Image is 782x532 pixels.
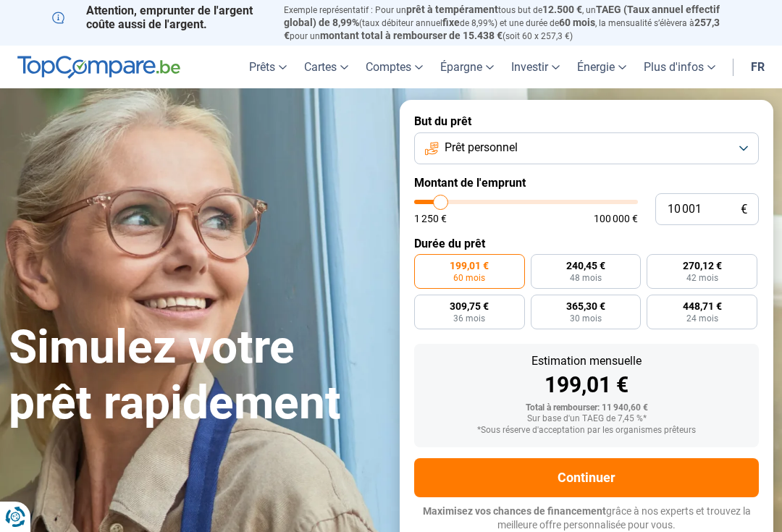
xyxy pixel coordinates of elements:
span: 60 mois [453,274,485,282]
span: 240,45 € [566,261,605,271]
a: Énergie [568,46,635,88]
span: 1 250 € [414,214,447,224]
h1: Simulez votre prêt rapidement [9,320,382,431]
span: 270,12 € [683,261,722,271]
div: Total à rembourser: 11 940,60 € [426,403,747,413]
label: Durée du prêt [414,237,759,250]
label: Montant de l'emprunt [414,176,759,190]
span: 36 mois [453,314,485,323]
span: 448,71 € [683,301,722,311]
span: € [741,203,747,216]
span: prêt à tempérament [406,4,498,15]
a: Épargne [432,46,503,88]
a: Plus d'infos [635,46,724,88]
img: TopCompare [17,56,180,79]
div: 199,01 € [426,374,747,396]
div: *Sous réserve d'acceptation par les organismes prêteurs [426,426,747,436]
span: 24 mois [686,314,718,323]
span: 42 mois [686,274,718,282]
div: Sur base d'un TAEG de 7,45 %* [426,414,747,424]
div: Estimation mensuelle [426,355,747,367]
span: 309,75 € [450,301,489,311]
a: Comptes [357,46,432,88]
span: 30 mois [570,314,602,323]
label: But du prêt [414,114,759,128]
span: 60 mois [559,17,595,28]
span: 12.500 € [542,4,582,15]
button: Continuer [414,458,759,497]
span: Maximisez vos chances de financement [423,505,606,517]
p: Exemple représentatif : Pour un tous but de , un (taux débiteur annuel de 8,99%) et une durée de ... [284,4,730,42]
button: Prêt personnel [414,132,759,164]
span: montant total à rembourser de 15.438 € [320,30,503,41]
span: 365,30 € [566,301,605,311]
span: 48 mois [570,274,602,282]
a: Cartes [295,46,357,88]
span: Prêt personnel [445,140,518,156]
span: 100 000 € [594,214,638,224]
span: 257,3 € [284,17,720,41]
a: Investir [503,46,568,88]
span: TAEG (Taux annuel effectif global) de 8,99% [284,4,720,28]
a: fr [742,46,773,88]
a: Prêts [240,46,295,88]
span: 199,01 € [450,261,489,271]
span: fixe [442,17,460,28]
p: Attention, emprunter de l'argent coûte aussi de l'argent. [52,4,266,31]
